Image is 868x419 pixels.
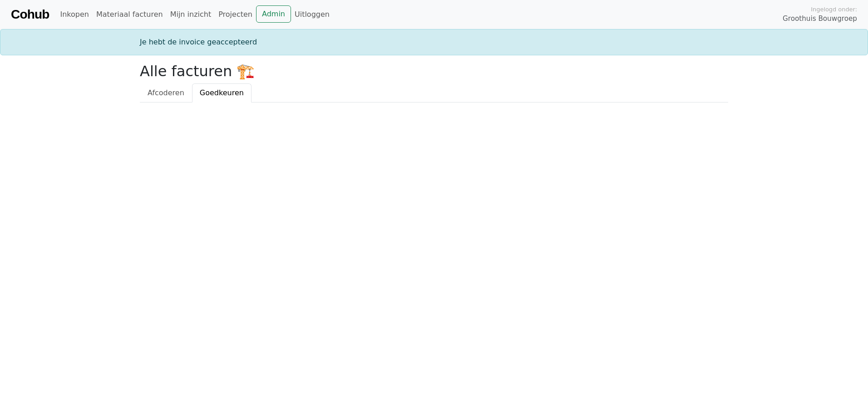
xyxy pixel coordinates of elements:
[167,5,215,24] a: Mijn inzicht
[56,5,92,24] a: Inkopen
[200,88,244,97] span: Goedkeuren
[256,5,291,23] a: Admin
[783,14,857,24] span: Groothuis Bouwgroep
[140,83,192,102] a: Afcoderen
[811,5,857,14] span: Ingelogd onder:
[291,5,333,24] a: Uitloggen
[134,37,734,48] div: Je hebt de invoice geaccepteerd
[93,5,167,24] a: Materiaal facturen
[192,83,252,102] a: Goedkeuren
[148,88,184,97] span: Afcoderen
[11,4,49,25] a: Cohub
[140,63,728,80] h2: Alle facturen 🏗️
[215,5,256,24] a: Projecten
